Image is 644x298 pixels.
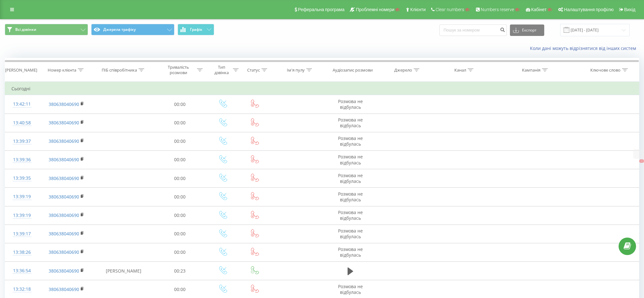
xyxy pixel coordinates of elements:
[394,67,412,73] div: Джерело
[153,262,207,280] td: 00:23
[590,67,620,73] div: Ключове слово
[49,212,79,218] a: 380638040690
[11,172,32,184] div: 13:39:35
[5,24,88,35] button: Всі дзвінки
[49,138,79,144] a: 380638040690
[338,98,363,110] span: Розмова не відбулась
[49,175,79,181] a: 380638040690
[49,231,79,237] a: 380638040690
[48,67,76,73] div: Номер клієнта
[436,7,464,12] span: Clear numbers
[11,265,32,277] div: 13:36:54
[11,154,32,166] div: 13:39:36
[49,268,79,274] a: 380638040690
[454,67,466,73] div: Канал
[49,194,79,200] a: 380638040690
[212,65,231,75] div: Тип дзвінка
[338,246,363,258] span: Розмова не відбулась
[153,150,207,169] td: 00:00
[338,283,363,295] span: Розмова не відбулась
[298,7,345,12] span: Реферальна програма
[338,135,363,147] span: Розмова не відбулась
[11,191,32,203] div: 13:39:19
[153,243,207,261] td: 00:00
[153,225,207,243] td: 00:00
[49,156,79,163] a: 380638040690
[153,169,207,188] td: 00:00
[11,246,32,259] div: 13:38:26
[11,117,32,129] div: 13:40:58
[481,7,514,12] span: Numbers reserve
[11,98,32,110] div: 13:42:11
[338,154,363,165] span: Розмова не відбулась
[153,188,207,206] td: 00:00
[624,7,635,12] span: Вихід
[178,24,214,35] button: Графік
[439,24,507,36] input: Пошук за номером
[11,209,32,222] div: 13:39:19
[49,249,79,255] a: 380638040690
[11,135,32,148] div: 13:39:37
[338,172,363,184] span: Розмова не відбулась
[153,206,207,225] td: 00:00
[338,228,363,239] span: Розмова не відбулась
[161,65,195,75] div: Тривалість розмови
[49,101,79,107] a: 380638040690
[522,67,540,73] div: Кампанія
[153,114,207,132] td: 00:00
[639,159,644,163] button: X
[91,24,174,35] button: Джерела трафіку
[564,7,613,12] span: Налаштування профілю
[247,67,260,73] div: Статус
[333,67,373,73] div: Аудіозапис розмови
[338,117,363,128] span: Розмова не відбулась
[153,95,207,114] td: 00:00
[356,7,394,12] span: Проблемні номери
[530,45,639,51] a: Коли дані можуть відрізнятися вiд інших систем
[338,191,363,203] span: Розмова не відбулась
[15,27,36,32] span: Всі дзвінки
[338,209,363,221] span: Розмова не відбулась
[11,228,32,240] div: 13:39:17
[153,132,207,150] td: 00:00
[190,27,202,32] span: Графік
[410,7,426,12] span: Клієнти
[5,82,639,95] td: Сьогодні
[5,67,37,73] div: [PERSON_NAME]
[102,67,137,73] div: ПІБ співробітника
[510,24,544,36] button: Експорт
[11,283,32,295] div: 13:32:18
[287,67,305,73] div: Ім'я пулу
[531,7,547,12] span: Кабінет
[49,120,79,126] a: 380638040690
[94,262,153,280] td: [PERSON_NAME]
[49,286,79,292] a: 380638040690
